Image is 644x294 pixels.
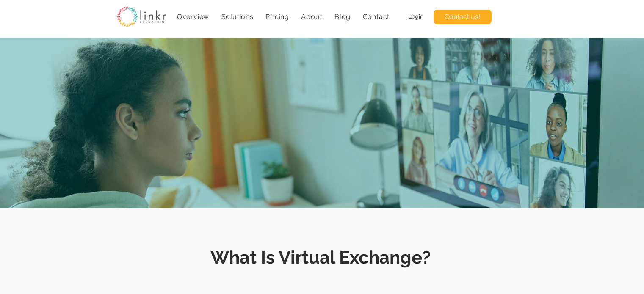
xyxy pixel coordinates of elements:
[173,8,214,25] a: Overview
[334,13,351,21] span: Blog
[408,13,423,20] a: Login
[173,8,394,25] nav: Site
[301,13,322,21] span: About
[221,13,254,21] span: Solutions
[297,8,327,25] div: About
[434,10,492,24] a: Contact us!
[210,247,431,268] span: What Is Virtual Exchange?
[363,13,390,21] span: Contact
[330,8,355,25] a: Blog
[117,6,166,27] img: linkr_logo_transparentbg.png
[261,8,293,25] a: Pricing
[358,8,394,25] a: Contact
[445,12,480,22] span: Contact us!
[177,13,209,21] span: Overview
[217,8,258,25] div: Solutions
[265,13,289,21] span: Pricing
